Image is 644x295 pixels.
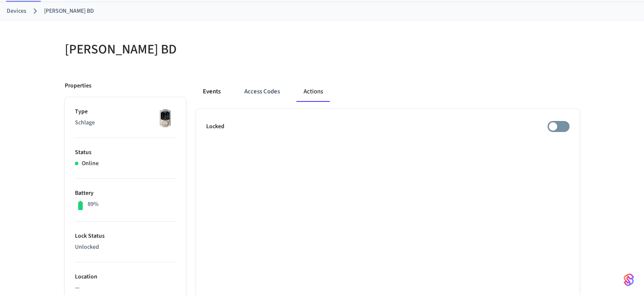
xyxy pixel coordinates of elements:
div: ant example [196,81,580,102]
a: Devices [7,7,26,16]
p: Type [75,107,176,116]
p: Schlage [75,118,176,127]
p: Unlocked [75,243,176,252]
img: SeamLogoGradient.69752ec5.svg [624,273,634,287]
button: Actions [297,81,330,102]
p: Battery [75,189,176,198]
p: — [75,284,176,292]
p: Properties [65,81,91,90]
button: Events [196,81,227,102]
p: Lock Status [75,232,176,241]
p: Locked [206,122,224,131]
button: Access Codes [238,81,287,102]
p: 89% [88,200,99,209]
h5: [PERSON_NAME] BD [65,41,317,58]
p: Status [75,148,176,157]
a: [PERSON_NAME] BD [44,7,94,16]
p: Online [82,159,99,168]
img: Schlage Sense Smart Deadbolt with Camelot Trim, Front [155,107,176,129]
p: Location [75,273,176,281]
